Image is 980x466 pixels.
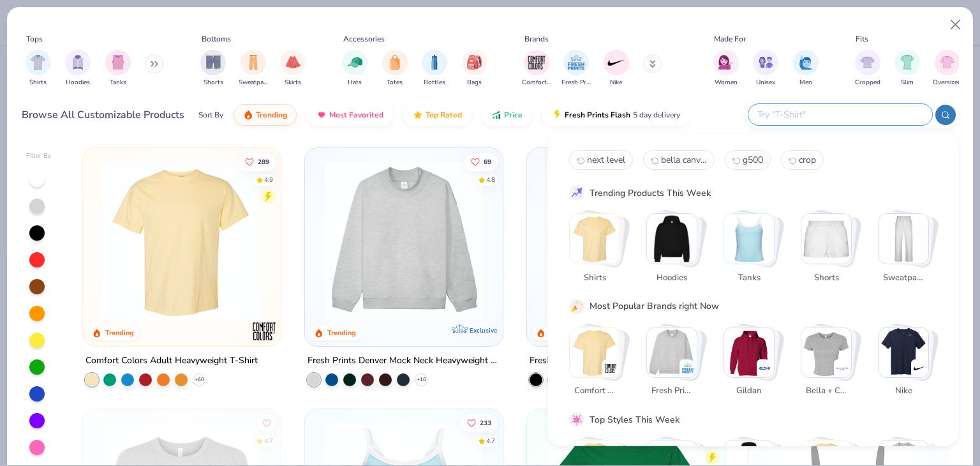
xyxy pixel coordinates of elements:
img: Bella + Canvas [801,327,851,377]
button: filter button [65,50,91,87]
div: filter for Women [713,50,739,87]
button: g5002 [725,150,771,170]
div: Browse All Customizable Products [22,107,184,123]
span: Slim [901,78,914,87]
button: Stack Card Button Fresh Prints [646,326,705,402]
button: filter button [462,50,487,87]
span: Shirts [574,271,616,284]
button: filter button [855,50,880,87]
button: Like [258,414,276,432]
img: Skirts Image [286,55,301,70]
button: filter button [933,50,961,87]
button: Close [944,13,968,37]
button: Stack Card Button Tanks [724,213,782,289]
img: Sweatpants Image [246,55,260,70]
button: filter button [895,50,920,87]
img: Comfort Colors Image [527,53,546,72]
div: Bottoms [202,33,231,45]
img: Nike [879,327,928,377]
div: Sort By [198,109,223,121]
button: filter button [342,50,367,87]
div: filter for Comfort Colors [522,50,551,87]
div: 4.7 [265,436,274,446]
div: filter for Tanks [105,50,131,87]
div: filter for Oversized [933,50,961,87]
div: filter for Shorts [200,50,226,87]
span: + 60 [195,376,204,384]
div: Made For [714,33,746,45]
img: Fresh Prints [647,327,697,377]
span: g500 [743,154,763,166]
span: next level [587,154,625,166]
div: filter for Unisex [753,50,778,87]
img: trending.gif [243,110,253,120]
img: Tanks Image [111,55,125,70]
div: filter for Hats [342,50,367,87]
div: filter for Bottles [422,50,447,87]
button: filter button [753,50,778,87]
span: Hoodies [66,78,90,87]
button: filter button [713,50,739,87]
span: Women [715,78,738,87]
span: Oversized [933,78,961,87]
img: Oversized Image [940,55,954,70]
span: Totes [387,78,403,87]
div: Filter By [26,151,52,161]
button: filter button [382,50,408,87]
div: filter for Slim [895,50,920,87]
input: Try "T-Shirt" [756,107,923,122]
button: bella canvas1 [643,150,715,170]
button: Stack Card Button Gildan [724,326,782,402]
span: Hoodies [651,271,693,284]
div: Tops [26,33,43,45]
span: Skirts [285,78,301,87]
span: Shirts [29,78,47,87]
img: Tanks [724,214,774,264]
img: Bella + Canvas [836,362,849,375]
img: Men Image [799,55,813,70]
img: Bottles Image [427,55,442,70]
img: Shirts Image [31,55,45,70]
img: Comfort Colors [605,362,618,375]
div: filter for Skirts [280,50,306,87]
img: f5d85501-0dbb-4ee4-b115-c08fa3845d83 [318,161,490,320]
span: 69 [484,158,491,165]
img: party_popper.gif [571,300,583,312]
button: Like [464,153,498,170]
img: Shirts [570,214,620,264]
button: filter button [522,50,551,87]
span: 5 day delivery [633,108,680,123]
button: Fresh Prints Flash5 day delivery [542,104,690,126]
button: Like [239,153,276,170]
img: Comfort Colors logo [251,319,277,344]
button: Like [461,414,498,432]
img: Gildan [759,362,772,375]
span: Sweatpants [883,271,924,284]
button: Top Rated [403,104,471,126]
div: filter for Hoodies [65,50,91,87]
img: Hoodies Image [71,55,85,70]
span: Exclusive [470,326,497,334]
img: Fresh Prints [682,362,695,375]
button: next level0 [569,150,633,170]
span: Fresh Prints [561,78,591,87]
img: Nike Image [607,53,626,72]
img: 029b8af0-80e6-406f-9fdc-fdf898547912 [96,161,268,320]
button: Most Favorited [307,104,393,126]
div: Comfort Colors Adult Heavyweight T-Shirt [85,353,258,369]
span: Unisex [756,78,775,87]
span: Most Favorited [329,110,383,120]
img: 91acfc32-fd48-4d6b-bdad-a4c1a30ac3fc [540,161,712,320]
span: + 10 [417,376,426,384]
img: Gildan [724,327,774,377]
img: pink_star.gif [571,414,583,425]
span: crop [799,154,816,166]
div: filter for Sweatpants [239,50,268,87]
img: Nike [914,362,926,375]
span: Nike [883,385,924,398]
span: Sweatpants [239,78,268,87]
button: filter button [422,50,447,87]
button: filter button [793,50,819,87]
img: most_fav.gif [316,110,327,120]
img: Shorts Image [206,55,221,70]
